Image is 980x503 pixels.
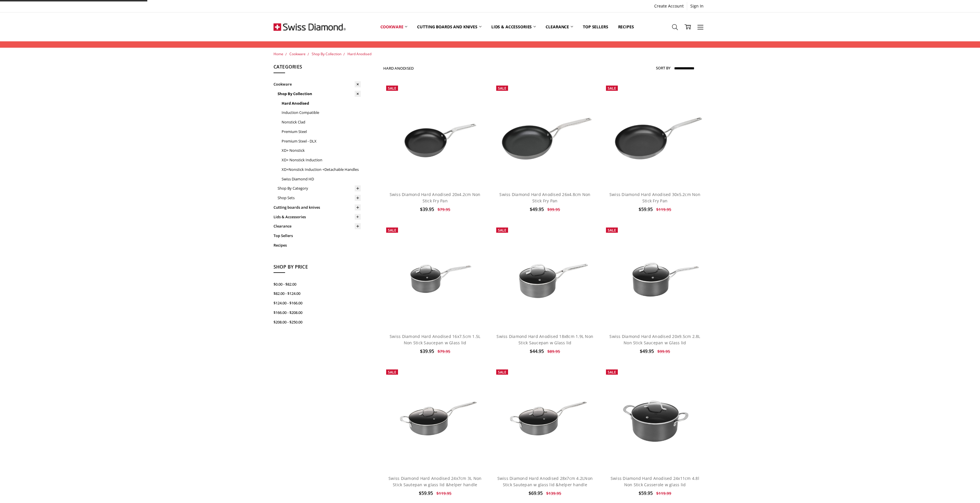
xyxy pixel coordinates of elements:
span: $59.95 [419,490,433,496]
a: Swiss Diamond Hard Anodised 16x7.5cm 1.5L Non Stick Saucepan w Glass lid [383,225,487,328]
a: Swiss Diamond Hard Anodised 18x8cm 1.9L Non Stick Saucepan w Glass lid [496,334,593,345]
h1: Hard Anodised [383,66,414,71]
a: Shop By Category [278,184,361,193]
img: Swiss Diamond Hard Anodised 18x8cm 1.9L Non Stick Saucepan w Glass lid [493,242,597,311]
a: Premium Steel [282,127,361,136]
a: Swiss Diamond HD [282,174,361,184]
img: Swiss Diamond Hard Anodised 28x7cm 4.2LNon Stick Sautepan w glass lid &helper handle [493,384,597,453]
a: Shop By Collection [312,51,341,56]
span: Sale [388,370,396,375]
a: Nonstick Clad [282,117,361,127]
img: Swiss Diamond Hard Anodised 24x7cm 3L Non Stick Sautepan w glass lid &helper handle [383,384,487,453]
a: XD+Nonstick Induction +Detachable Handles [282,165,361,174]
img: Swiss Diamond Hard Anodised 30x5.2cm Non Stick Fry Pan [603,100,706,169]
a: Swiss Diamond Hard Anodised 20x9.5cm 2.8L Non Stick Saucepan w Glass lid [603,225,706,328]
span: $139.95 [546,491,561,496]
img: Swiss Diamond Hard Anodised 24x11cm 4.8l Non Stick Casserole w glass lid [603,384,706,453]
span: Sale [608,370,616,375]
a: Swiss Diamond Hard Anodised 26x4.8cm Non Stick Fry Pan [493,83,597,186]
a: Swiss Diamond Hard Anodised 16x7.5cm 1.5L Non Stick Saucepan w Glass lid [390,334,480,345]
a: $0.00 - $82.00 [274,280,361,289]
a: Swiss Diamond Hard Anodised 26x4.8cm Non Stick Fry Pan [499,192,590,204]
a: XD+ Nonstick Induction [282,155,361,165]
span: Sale [498,370,506,375]
span: $99.95 [547,207,560,212]
span: $44.95 [530,348,544,354]
span: Sale [388,228,396,233]
a: Swiss Diamond Hard Anodised 20x9.5cm 2.8L Non Stick Saucepan w Glass lid [609,334,700,345]
a: Sign In [687,2,707,10]
span: $39.95 [420,206,434,212]
a: $166.00 - $208.00 [274,308,361,317]
img: Swiss Diamond Hard Anodised 16x7.5cm 1.5L Non Stick Saucepan w Glass lid [383,242,487,311]
span: $39.95 [420,348,434,354]
span: $59.95 [639,206,653,212]
img: Swiss Diamond Hard Anodised 20x9.5cm 2.8L Non Stick Saucepan w Glass lid [603,242,706,311]
a: Cookware [274,79,361,89]
a: Swiss Diamond Hard Anodised 30x5.2cm Non Stick Fry Pan [603,83,706,186]
a: Create Account [651,2,687,10]
span: Sale [608,86,616,91]
a: Clearance [541,14,578,40]
span: $119.99 [656,491,671,496]
span: $69.95 [529,490,543,496]
span: $79.95 [438,349,450,354]
a: Swiss Diamond Hard Anodised 28x7cm 4.2LNon Stick Sautepan w glass lid &helper handle [493,367,597,470]
a: Home [274,51,283,56]
a: Lids & Accessories [274,212,361,222]
span: $59.95 [639,490,653,496]
img: Swiss Diamond Hard Anodised 26x4.8cm Non Stick Fry Pan [493,100,597,169]
a: Swiss Diamond Hard Anodised 24x7cm 3L Non Stick Sautepan w glass lid &helper handle [383,367,487,470]
a: XD+ Nonstick [282,146,361,155]
span: Sale [498,86,506,91]
span: $49.95 [530,206,544,212]
a: Top Sellers [274,231,361,241]
span: $119.95 [656,207,671,212]
img: Free Shipping On Every Order [274,12,346,41]
span: Sale [498,228,506,233]
label: Sort By [656,63,670,73]
span: $49.95 [640,348,654,354]
a: Cutting boards and knives [274,203,361,212]
a: Shop Sets [278,193,361,203]
a: Lids & Accessories [486,14,541,40]
span: $119.95 [436,491,451,496]
a: Induction Compatible [282,108,361,117]
span: Sale [608,228,616,233]
a: Clearance [274,221,361,231]
span: $99.95 [657,349,670,354]
a: Top Sellers [578,14,613,40]
a: Recipes [613,14,639,40]
a: Shop By Collection [278,89,361,99]
a: Swiss Diamond Hard Anodised 24x11cm 4.8l Non Stick Casserole w glass lid [603,367,706,470]
a: Hard Anodised [282,99,361,108]
a: Cookware [289,51,306,56]
span: $79.95 [438,207,450,212]
img: Swiss Diamond Hard Anodised 20x4.2cm Non Stick Fry Pan [383,100,487,169]
a: Swiss Diamond Hard Anodised 18x8cm 1.9L Non Stick Saucepan w Glass lid [493,225,597,328]
a: $208.00 - $250.00 [274,317,361,327]
a: Premium Steel - DLX [282,136,361,146]
a: Swiss Diamond Hard Anodised 24x7cm 3L Non Stick Sautepan w glass lid &helper handle [388,476,481,487]
h5: Categories [274,63,361,73]
a: Cutting boards and knives [412,14,486,40]
a: Cookware [375,14,412,40]
a: $124.00 - $166.00 [274,298,361,308]
a: Swiss Diamond Hard Anodised 20x4.2cm Non Stick Fry Pan [390,192,481,204]
h5: Shop By Price [274,263,361,273]
span: $89.95 [547,349,560,354]
a: Swiss Diamond Hard Anodised 28x7cm 4.2LNon Stick Sautepan w glass lid &helper handle [497,476,593,487]
a: Swiss Diamond Hard Anodised 30x5.2cm Non Stick Fry Pan [609,192,700,204]
a: Recipes [274,241,361,250]
a: Hard Anodised [347,51,371,56]
a: Swiss Diamond Hard Anodised 24x11cm 4.8l Non Stick Casserole w glass lid [611,476,699,487]
a: $82.00 - $124.00 [274,289,361,298]
a: Swiss Diamond Hard Anodised 20x4.2cm Non Stick Fry Pan [383,83,487,186]
span: Sale [388,86,396,91]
